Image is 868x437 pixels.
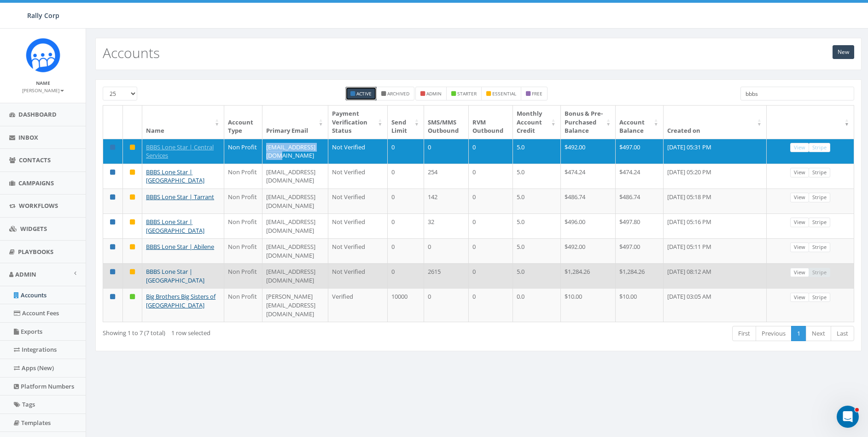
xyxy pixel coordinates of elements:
span: 1 row selected [171,329,210,337]
a: Last [831,326,854,341]
iframe: Intercom live chat [837,406,859,428]
td: Non Profit [224,189,262,213]
a: View [790,168,809,177]
a: Stripe [809,218,830,227]
a: View [790,193,809,202]
span: Campaigns [18,179,54,187]
a: [PERSON_NAME] [22,86,64,94]
td: 0 [469,288,513,322]
a: BBBS Lone Star | Central Services [146,143,214,160]
td: 0 [469,238,513,263]
th: Created on: activate to sort column ascending [664,106,767,139]
td: Non Profit [224,213,262,238]
th: Account Type [224,106,262,139]
td: $1,284.26 [561,263,616,288]
td: 32 [424,213,469,238]
td: [DATE] 03:05 AM [664,288,767,322]
td: 0 [388,263,424,288]
a: Big Brothers Big Sisters of [GEOGRAPHIC_DATA] [146,292,216,309]
small: Name [36,80,50,86]
a: View [790,268,809,278]
input: Type to search [740,87,854,100]
td: [DATE] 05:11 PM [664,238,767,263]
a: BBBS Lone Star | Abilene [146,242,214,251]
td: 0 [388,139,424,164]
span: Widgets [20,224,47,233]
td: Non Profit [224,139,262,164]
td: $496.00 [561,213,616,238]
small: Archived [387,90,409,97]
small: admin [426,90,442,97]
td: 5.0 [513,263,561,288]
th: Name: activate to sort column ascending [142,106,224,139]
div: Showing 1 to 7 (7 total) [103,325,408,337]
th: Send Limit: activate to sort column ascending [388,106,424,139]
a: View [790,293,809,302]
th: Payment Verification Status : activate to sort column ascending [328,106,388,139]
th: Account Balance: activate to sort column ascending [616,106,664,139]
a: Stripe [809,242,830,252]
td: [DATE] 05:20 PM [664,164,767,189]
span: Contacts [19,156,51,164]
td: 5.0 [513,164,561,189]
td: $497.80 [616,213,664,238]
a: View [790,242,809,252]
td: 0 [469,213,513,238]
td: [EMAIL_ADDRESS][DOMAIN_NAME] [262,238,328,263]
small: Active [356,90,372,97]
td: 0 [469,139,513,164]
a: First [732,326,756,341]
td: Non Profit [224,288,262,322]
th: Primary Email : activate to sort column ascending [262,106,328,139]
td: $492.00 [561,238,616,263]
a: 1 [791,326,806,341]
span: Inbox [18,133,38,142]
td: [DATE] 08:12 AM [664,263,767,288]
td: 2615 [424,263,469,288]
td: Non Profit [224,238,262,263]
small: [PERSON_NAME] [22,87,64,94]
td: Verified [328,288,388,322]
small: free [532,90,542,97]
th: RVM Outbound [469,106,513,139]
td: 0 [469,263,513,288]
td: [DATE] 05:16 PM [664,213,767,238]
td: [EMAIL_ADDRESS][DOMAIN_NAME] [262,164,328,189]
td: [EMAIL_ADDRESS][DOMAIN_NAME] [262,263,328,288]
th: Monthly Account Credit: activate to sort column ascending [513,106,561,139]
a: Stripe [809,193,830,202]
td: $474.24 [561,164,616,189]
td: 10000 [388,288,424,322]
img: Icon_1.png [26,38,60,72]
td: $492.00 [561,139,616,164]
span: Dashboard [18,110,57,118]
a: BBBS Lone Star | Tarrant [146,193,214,201]
td: 0 [424,139,469,164]
td: 142 [424,189,469,213]
small: starter [457,90,477,97]
td: 5.0 [513,189,561,213]
td: Not Verified [328,263,388,288]
td: $474.24 [616,164,664,189]
td: 0 [388,164,424,189]
td: 0 [388,189,424,213]
a: Stripe [809,143,830,153]
span: Admin [15,270,36,278]
td: Non Profit [224,164,262,189]
td: Not Verified [328,189,388,213]
td: [DATE] 05:31 PM [664,139,767,164]
small: essential [492,90,516,97]
td: [EMAIL_ADDRESS][DOMAIN_NAME] [262,213,328,238]
h2: Accounts [103,45,160,60]
a: View [790,218,809,227]
a: Stripe [809,293,830,302]
a: BBBS Lone Star | [GEOGRAPHIC_DATA] [146,168,204,185]
td: $497.00 [616,139,664,164]
td: 0 [424,238,469,263]
a: BBBS Lone Star | [GEOGRAPHIC_DATA] [146,218,204,235]
td: Non Profit [224,263,262,288]
td: $497.00 [616,238,664,263]
a: BBBS Lone Star | [GEOGRAPHIC_DATA] [146,267,204,284]
td: 5.0 [513,213,561,238]
a: Stripe [809,168,830,177]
